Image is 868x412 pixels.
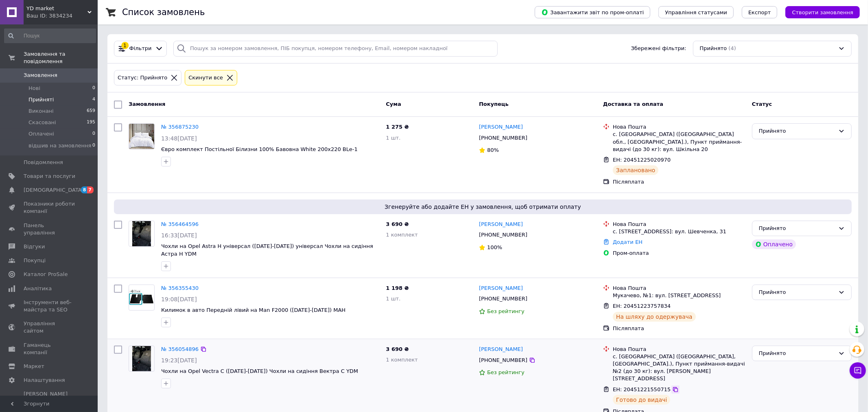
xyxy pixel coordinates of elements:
a: Створити замовлення [777,9,860,15]
a: № 356464596 [161,221,199,227]
span: 1 комплект [386,357,418,363]
div: [PHONE_NUMBER] [477,133,529,143]
div: Готово до видачі [613,395,671,405]
span: Прийнято [700,45,727,53]
div: Нова Пошта [613,285,746,292]
span: Статус [752,101,772,107]
div: Мукачево, №1: вул. [STREET_ADDRESS] [613,292,746,299]
div: Пром-оплата [613,250,746,257]
span: Оплачені [28,130,54,138]
div: [PHONE_NUMBER] [477,355,529,366]
span: Гаманець компанії [24,342,75,356]
span: Євро комплект Постільної Білизни 100% Бавовна White 200х220 BLe-1 [161,146,358,152]
span: Згенеруйте або додайте ЕН у замовлення, щоб отримати оплату [117,203,848,211]
div: с. [STREET_ADDRESS]: вул. Шевченка, 31 [613,228,746,235]
span: Управління статусами [665,9,727,15]
span: 0 [92,85,95,92]
span: 4 [92,96,95,103]
input: Пошук за номером замовлення, ПІБ покупця, номером телефону, Email, номером накладної [173,41,498,57]
a: [PERSON_NAME] [479,221,523,228]
span: Виконані [28,107,54,115]
span: Покупці [24,257,46,264]
span: відшив на замовлення [28,142,91,149]
span: Відгуки [24,243,45,250]
div: Післяплата [613,178,746,186]
span: Скасовані [28,119,56,126]
span: Доставка та оплата [603,101,663,107]
div: с. [GEOGRAPHIC_DATA] ([GEOGRAPHIC_DATA] обл., [GEOGRAPHIC_DATA].), Пункт приймання-видачі (до 30 ... [613,131,746,153]
span: YD market [26,5,87,12]
a: Чохли на Opel Astra H універсал ([DATE]-[DATE]) універсал Чохли на сидіння Астра H YDM [161,243,373,257]
div: Ваш ID: 3834234 [26,12,98,20]
span: 0 [92,142,95,149]
h1: Список замовлень [122,7,205,17]
span: Без рейтингу [487,308,525,314]
a: Додати ЕН [613,239,643,245]
div: Заплановано [613,165,659,175]
span: Каталог ProSale [24,271,68,278]
div: Нова Пошта [613,123,746,131]
span: Налаштування [24,377,65,384]
button: Завантажити звіт по пром-оплаті [535,6,650,18]
span: 0 [92,130,95,138]
a: [PERSON_NAME] [479,285,523,292]
span: 1 шт. [386,296,400,302]
a: № 356355430 [161,285,199,291]
span: Замовлення та повідомлення [24,50,98,65]
a: Килимок в авто Передній лівий на Man F2000 ([DATE]-[DATE]) МАН [161,307,345,313]
button: Експорт [742,6,778,18]
button: Чат з покупцем [850,362,866,379]
span: Покупець [479,101,509,107]
div: Післяплата [613,325,746,332]
a: Чохли на Opel Vectra C ([DATE]-[DATE]) Чохли на сидіння Вектра С YDM [161,368,358,374]
img: Фото товару [129,124,154,149]
span: Прийняті [28,96,54,103]
div: [PHONE_NUMBER] [477,230,529,240]
input: Пошук [4,28,96,43]
div: [PHONE_NUMBER] [477,294,529,304]
div: 1 [121,42,129,49]
button: Управління статусами [658,6,734,18]
span: [DEMOGRAPHIC_DATA] [24,186,84,194]
a: № 356054896 [161,346,199,352]
span: Замовлення [24,72,57,79]
div: Статус: Прийнято [116,74,169,82]
span: 100% [487,244,502,250]
span: 13:48[DATE] [161,135,197,142]
span: 8 [81,186,87,193]
span: Без рейтингу [487,369,525,375]
div: Cкинути все [187,74,225,82]
span: 19:08[DATE] [161,296,197,302]
a: Фото товару [129,346,155,372]
span: ЕН: 20451223757834 [613,303,671,309]
span: Нові [28,85,40,92]
span: 80% [487,147,499,153]
div: Оплачено [752,239,796,249]
span: 1 198 ₴ [386,285,409,291]
div: с. [GEOGRAPHIC_DATA] ([GEOGRAPHIC_DATA], [GEOGRAPHIC_DATA].), Пункт приймання-видачі №2 (до 30 кг... [613,353,746,383]
span: 1 комплект [386,232,418,238]
span: 1 шт. [386,135,400,141]
img: Фото товару [129,289,154,305]
span: Товари та послуги [24,173,75,180]
span: Експорт [748,9,771,15]
span: 3 690 ₴ [386,346,409,352]
span: Управління сайтом [24,320,75,335]
span: 195 [87,119,95,126]
div: На шляху до одержувача [613,312,696,322]
span: Повідомлення [24,159,63,166]
span: (4) [728,45,736,51]
span: Аналітика [24,285,52,292]
span: Завантажити звіт по пром-оплаті [541,9,644,16]
a: Фото товару [129,123,155,149]
div: Нова Пошта [613,221,746,228]
span: Фільтри [129,45,152,53]
div: Прийнято [759,127,835,136]
span: Панель управління [24,222,75,237]
div: Прийнято [759,349,835,358]
span: Збережені фільтри: [631,45,687,53]
span: 7 [87,186,94,193]
span: 19:23[DATE] [161,357,197,364]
